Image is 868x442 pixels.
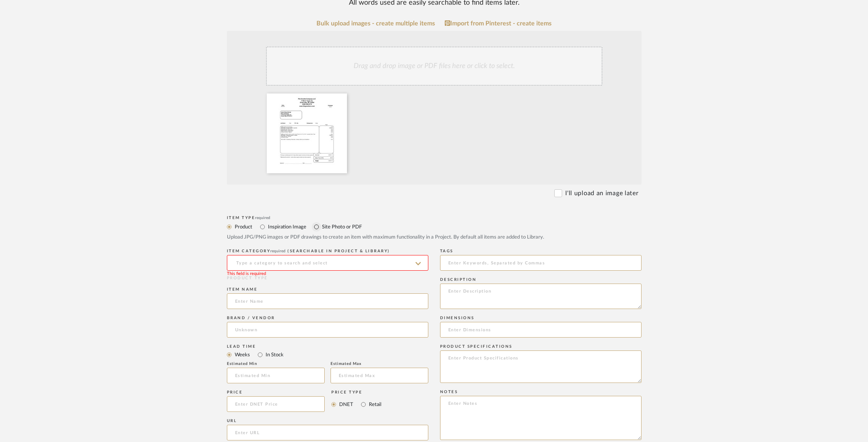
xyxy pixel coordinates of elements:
div: Item name [227,287,428,292]
input: Enter DNET Price [227,396,325,412]
label: Product [234,223,252,231]
label: Inspiration Image [267,223,306,231]
div: ITEM CATEGORY [227,249,428,253]
label: Weeks [234,350,250,359]
label: Retail [368,400,381,409]
div: Item Type [227,216,642,220]
a: Bulk upload images - create multiple items [316,20,435,27]
div: Price Type [331,390,381,395]
span: required [270,249,286,253]
input: Estimated Max [331,368,428,383]
label: In Stock [265,350,284,359]
a: Import from Pinterest - create items [445,20,552,27]
mat-radio-group: Select price type [331,396,381,412]
mat-radio-group: Select item type [227,222,642,232]
span: (Searchable in Project & Library) [288,249,390,253]
div: Product Specifications [440,344,642,349]
input: Unknown [227,322,428,338]
input: Enter Keywords, Separated by Commas [440,255,642,271]
span: required [255,216,270,220]
label: Site Photo or PDF [321,223,362,231]
div: This field is required [227,271,266,277]
div: PRODUCT TYPE [227,275,428,281]
div: Tags [440,249,642,253]
mat-radio-group: Select item type [227,350,428,359]
div: Description [440,277,642,282]
div: Lead Time [227,344,428,349]
div: URL [227,419,428,423]
div: Dimensions [440,316,642,320]
div: Estimated Max [331,361,428,366]
input: Enter Dimensions [440,322,642,338]
div: Price [227,390,325,395]
div: Notes [440,390,642,394]
div: Estimated Min [227,361,325,366]
input: Enter Name [227,293,428,309]
input: Enter URL [227,425,428,440]
input: Estimated Min [227,368,325,383]
label: I'll upload an image later [565,189,638,198]
div: Brand / Vendor [227,316,428,320]
label: DNET [338,400,353,409]
div: Upload JPG/PNG images or PDF drawings to create an item with maximum functionality in a Project. ... [227,234,642,241]
input: Type a category to search and select [227,255,428,271]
